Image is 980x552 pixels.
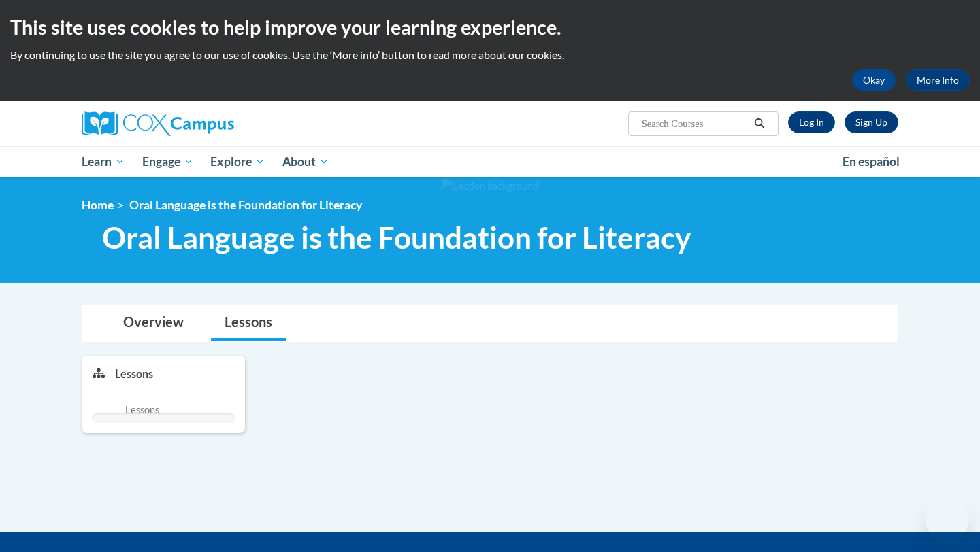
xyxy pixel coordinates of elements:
button: Okay [852,69,896,91]
a: Lessons [211,305,286,341]
span: En español [843,154,900,169]
input: Search Courses [640,116,749,132]
span: Lessons [125,402,159,417]
span: Learn [82,154,125,170]
button: Search [749,116,770,132]
a: Overview [110,305,197,341]
a: Learn [73,146,133,177]
span: About [282,154,329,170]
img: Cox Campus [82,111,234,136]
a: Register [845,111,898,133]
p: Lessons [115,366,153,381]
img: Section background [442,179,538,194]
h2: This site uses cookies to help improve your learning experience. [10,14,970,41]
a: Home [82,198,114,212]
a: More Info [906,69,970,91]
a: Log In [788,111,835,133]
a: Engage [133,146,202,177]
span: Oral Language is the Foundation for Literacy [102,220,691,256]
a: Explore [201,146,274,177]
a: Cox Campus [82,111,340,136]
a: About [274,146,338,177]
div: Main menu [61,146,919,177]
span: Engage [142,154,193,170]
span: Explore [210,154,265,170]
iframe: Button to launch messaging window [926,498,969,541]
a: En español [834,148,909,176]
p: By continuing to use the site you agree to our use of cookies. Use the ‘More info’ button to read... [10,48,970,63]
span: Oral Language is the Foundation for Literacy [129,198,362,212]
